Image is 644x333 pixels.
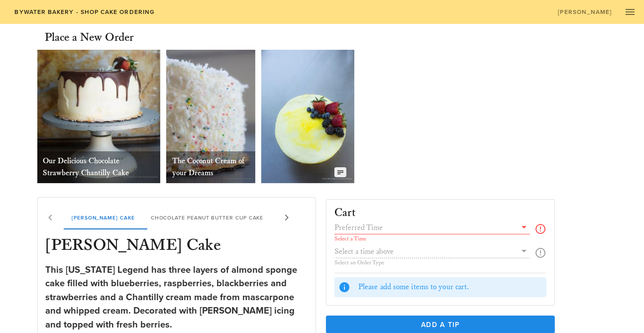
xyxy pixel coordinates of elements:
[271,206,383,229] div: Chocolate Butter Pecan Cake
[37,50,161,183] img: adomffm5ftbblbfbeqkk.jpg
[334,208,356,219] h3: Cart
[46,263,308,332] div: This [US_STATE] Legend has three layers of almond sponge cake filled with blueberries, raspberrie...
[8,5,161,19] a: Bywater Bakery - Shop Cake Ordering
[334,321,547,329] span: Add a Tip
[142,206,271,229] div: Chocolate Peanut Butter Cup Cake
[334,221,516,234] input: Preferred Time
[14,8,155,15] span: Bywater Bakery - Shop Cake Ordering
[64,206,143,229] div: [PERSON_NAME] Cake
[45,30,134,46] h3: Place a New Order
[551,5,618,19] a: [PERSON_NAME]
[261,50,354,183] img: vfgkldhn9pjhkwzhnerr.webp
[358,282,542,293] div: Please add some items to your cart.
[37,151,161,183] div: Our Delicious Chocolate Strawberry Chantilly Cake
[44,235,310,257] h3: [PERSON_NAME] Cake
[166,50,255,183] img: qzl0ivbhpoir5jt3lnxe.jpg
[558,8,612,15] span: [PERSON_NAME]
[334,236,530,242] div: Select a Time
[166,151,255,183] div: The Coconut Cream of your Dreams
